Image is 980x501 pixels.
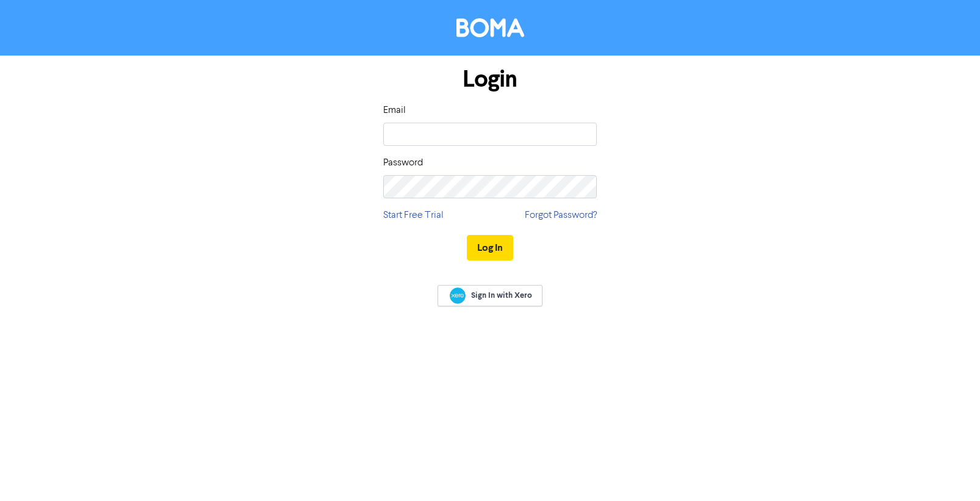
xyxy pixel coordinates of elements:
[467,235,513,261] button: Log In
[383,65,597,93] h1: Login
[456,18,524,37] img: BOMA Logo
[525,208,597,223] a: Forgot Password?
[438,285,542,306] a: Sign In with Xero
[383,156,423,170] label: Password
[471,290,532,301] span: Sign In with Xero
[383,208,444,223] a: Start Free Trial
[450,287,466,304] img: Xero logo
[383,103,406,118] label: Email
